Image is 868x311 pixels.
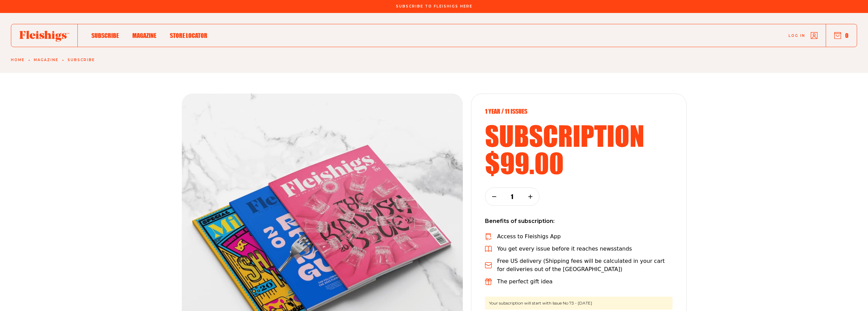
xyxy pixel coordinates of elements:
a: Magazine [34,58,58,62]
span: Your subscription will start with Issue No 73 - [DATE] [485,297,673,310]
span: Store locator [170,32,207,39]
a: Store locator [170,31,207,40]
p: 1 year / 11 Issues [485,108,673,115]
button: 0 [834,32,849,39]
span: Log in [789,33,805,38]
p: Free US delivery (Shipping fees will be calculated in your cart for deliveries out of the [GEOGRA... [497,257,673,273]
span: Magazine [132,32,156,39]
p: You get every issue before it reaches newsstands [497,245,632,253]
a: Log in [789,32,818,39]
p: Access to Fleishigs App [497,232,561,241]
a: Subscribe [91,31,119,40]
a: Subscribe [68,58,95,62]
span: Subscribe [91,32,119,39]
h2: subscription [485,122,673,149]
p: The perfect gift idea [497,278,553,286]
a: Magazine [132,31,156,40]
h2: $99.00 [485,149,673,176]
p: 1 [508,193,517,200]
a: Subscribe To Fleishigs Here [395,4,474,8]
span: Subscribe To Fleishigs Here [396,4,472,9]
a: Home [11,58,25,62]
p: Benefits of subscription: [485,217,673,226]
